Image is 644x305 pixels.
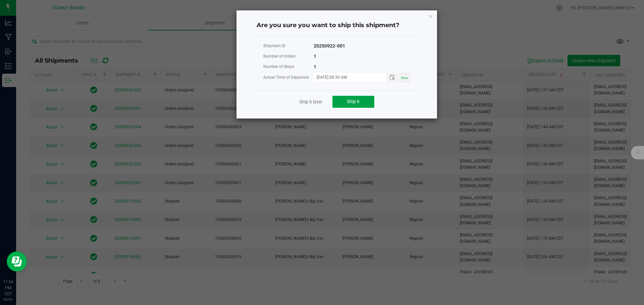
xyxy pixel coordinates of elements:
span: Now [401,76,408,80]
span: Ship it [347,99,360,104]
h4: Are you sure you want to ship this shipment? [257,21,417,30]
div: Shipment ID [263,42,314,50]
div: Actual Time of Departure [263,73,314,82]
div: Number of Orders [263,52,314,61]
div: 20250922-001 [314,42,345,50]
button: Ship it [332,96,374,108]
a: Ship it later [299,98,322,105]
span: Toggle popup [386,73,399,81]
div: 1 [314,52,316,61]
div: Number of Stops [263,63,314,71]
div: 1 [314,63,316,71]
input: MM/dd/yyyy HH:MM a [314,73,379,81]
iframe: Resource center [7,251,27,272]
button: Close [428,12,433,20]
